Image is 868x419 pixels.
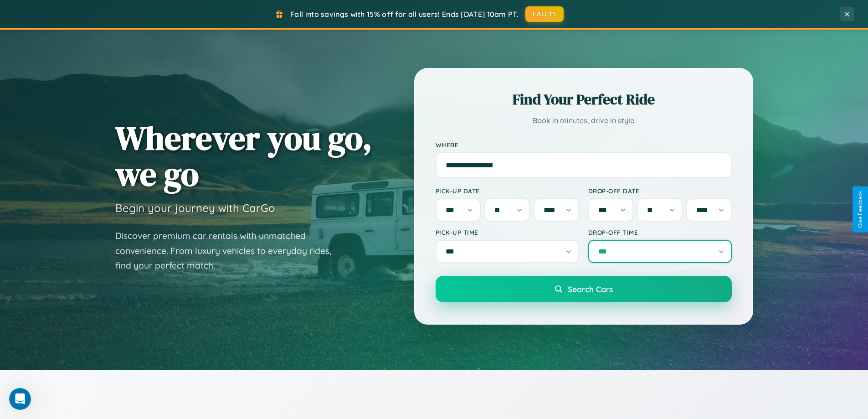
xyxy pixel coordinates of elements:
[588,228,732,236] label: Drop-off Time
[436,228,579,236] label: Pick-up Time
[436,187,579,195] label: Pick-up Date
[436,141,732,149] label: Where
[115,228,343,273] p: Discover premium car rentals with unmatched convenience. From luxury vehicles to everyday rides, ...
[436,276,732,302] button: Search Cars
[115,201,275,215] h3: Begin your journey with CarGo
[290,10,519,19] span: Fall into savings with 15% off for all users! Ends [DATE] 10am PT.
[568,284,613,294] span: Search Cars
[115,120,372,192] h1: Wherever you go, we go
[436,114,732,127] p: Book in minutes, drive in style
[436,89,732,109] h2: Find Your Perfect Ride
[9,388,31,410] iframe: Intercom live chat
[857,191,863,228] div: Give Feedback
[588,187,732,195] label: Drop-off Date
[525,6,564,22] button: FALL15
